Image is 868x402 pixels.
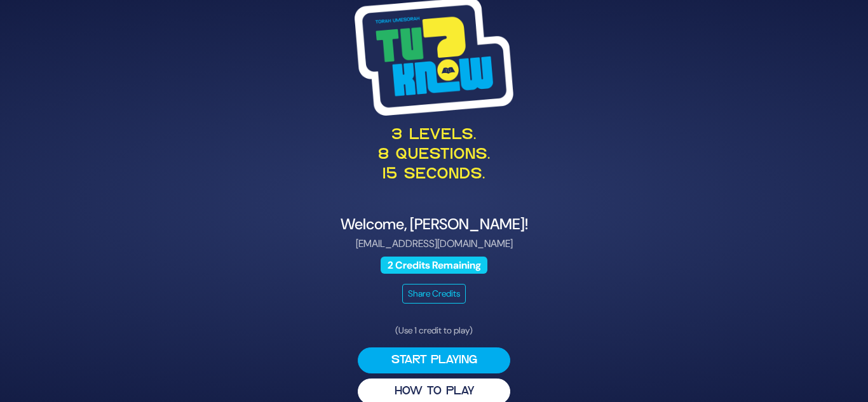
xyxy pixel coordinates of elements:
span: 2 Credits Remaining [381,257,487,274]
p: [EMAIL_ADDRESS][DOMAIN_NAME] [124,236,744,251]
p: (Use 1 credit to play) [358,324,510,337]
p: 3 levels. 8 questions. 15 seconds. [124,126,744,185]
button: Start Playing [358,347,510,373]
h4: Welcome, [PERSON_NAME]! [124,215,744,234]
button: Share Credits [402,284,466,304]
